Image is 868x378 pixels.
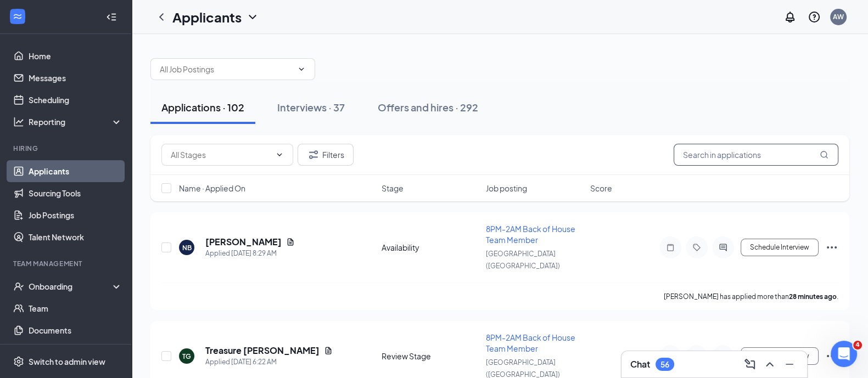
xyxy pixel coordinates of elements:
a: Messages [29,67,122,89]
svg: WorkstreamLogo [12,11,23,22]
div: Team Management [13,259,120,268]
svg: Filter [307,148,320,161]
svg: QuestionInfo [808,10,821,24]
span: 8PM-2AM Back of House Team Member [486,224,575,245]
button: ComposeMessage [741,356,759,373]
svg: Note [664,243,677,252]
div: Availability [382,242,479,253]
svg: MagnifyingGlass [820,150,828,159]
span: Stage [382,183,404,194]
a: Team [29,297,122,319]
div: Review Stage [382,351,479,362]
input: All Stages [171,149,271,161]
div: Applied [DATE] 8:29 AM [205,248,295,259]
span: Name · Applied On [179,183,245,194]
div: Offers and hires · 292 [378,100,478,114]
h3: Chat [630,358,650,370]
svg: Document [286,238,295,246]
button: Filter Filters [298,144,354,166]
svg: ChevronLeft [155,10,168,24]
div: TG [182,352,191,361]
div: Interviews · 37 [277,100,345,114]
p: [PERSON_NAME] has applied more than . [664,292,838,301]
button: ChevronUp [761,356,779,373]
svg: ChevronUp [763,358,776,371]
svg: Analysis [13,116,24,127]
a: Scheduling [29,89,122,111]
b: 28 minutes ago [789,292,837,301]
div: Applied [DATE] 6:22 AM [205,357,333,368]
input: All Job Postings [160,63,293,75]
svg: ChevronDown [297,65,306,74]
button: Schedule Interview [741,239,819,256]
a: Documents [29,319,122,341]
a: Talent Network [29,226,122,248]
h5: Treasure [PERSON_NAME] [205,345,320,357]
svg: Minimize [783,358,796,371]
div: Applications · 102 [161,100,244,114]
a: Job Postings [29,204,122,226]
a: SurveysCrown [29,341,122,363]
svg: Ellipses [825,241,838,254]
svg: Collapse [106,12,117,22]
button: Schedule Interview [741,347,819,365]
h1: Applicants [172,8,242,26]
div: Hiring [13,144,120,153]
button: Minimize [781,356,798,373]
svg: Notifications [783,10,797,24]
div: 56 [660,360,669,369]
svg: ChevronDown [246,10,259,24]
svg: Settings [13,356,24,367]
span: 8PM-2AM Back of House Team Member [486,332,575,353]
iframe: Intercom live chat [831,341,857,367]
div: AW [833,12,844,21]
div: Switch to admin view [29,356,105,367]
svg: ActiveChat [716,243,730,252]
div: Reporting [29,116,123,127]
div: Onboarding [29,281,113,292]
svg: ComposeMessage [743,358,757,371]
svg: Document [324,346,333,355]
h5: [PERSON_NAME] [205,236,282,248]
svg: ChevronDown [275,150,284,159]
span: 4 [853,341,862,349]
a: Sourcing Tools [29,182,122,204]
svg: Ellipses [825,349,838,363]
a: Applicants [29,160,122,182]
div: NB [182,243,192,252]
svg: Tag [690,243,703,252]
span: Score [590,183,612,194]
svg: UserCheck [13,281,24,292]
input: Search in applications [674,144,838,166]
a: Home [29,45,122,67]
span: Job posting [486,183,527,194]
span: [GEOGRAPHIC_DATA] ([GEOGRAPHIC_DATA]) [486,250,560,270]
